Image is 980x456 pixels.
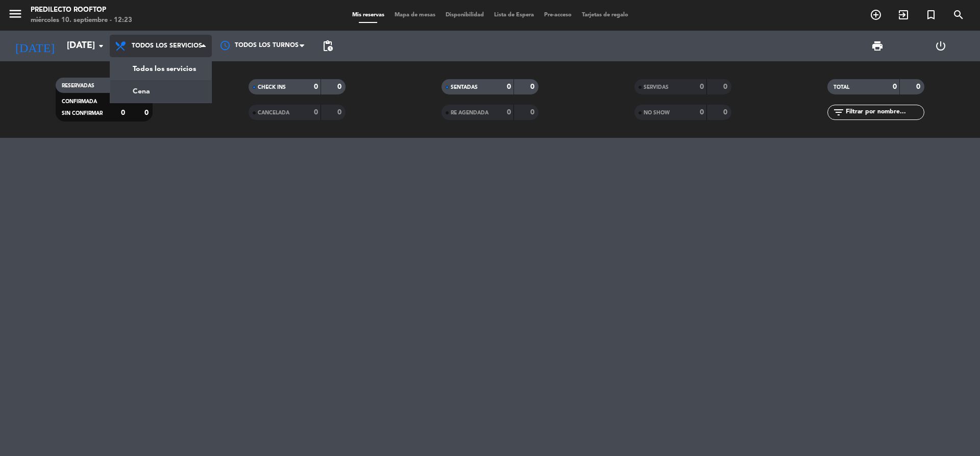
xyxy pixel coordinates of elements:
[440,12,489,18] span: Disponibilidad
[893,83,897,90] strong: 0
[832,106,845,118] i: filter_list
[347,12,389,18] span: Mis reservas
[644,85,669,90] span: SERVIDAS
[144,109,151,116] strong: 0
[539,12,577,18] span: Pre-acceso
[952,9,965,21] i: search
[700,83,704,90] strong: 0
[909,31,972,61] div: LOG OUT
[8,6,23,21] i: menu
[258,110,289,115] span: CANCELADA
[95,40,107,52] i: arrow_drop_down
[897,9,910,21] i: exit_to_app
[507,83,511,90] strong: 0
[389,12,440,18] span: Mapa de mesas
[723,83,729,90] strong: 0
[530,109,536,116] strong: 0
[451,85,478,90] span: SENTADAS
[314,83,318,90] strong: 0
[110,80,211,103] a: Cena
[870,9,882,21] i: add_circle_outline
[489,12,539,18] span: Lista de Espera
[925,9,937,21] i: turned_in_not
[8,6,23,25] button: menu
[31,15,132,26] div: miércoles 10. septiembre - 12:23
[577,12,633,18] span: Tarjetas de regalo
[530,83,536,90] strong: 0
[110,58,211,80] a: Todos los servicios
[8,35,62,57] i: [DATE]
[314,109,318,116] strong: 0
[62,83,94,88] span: RESERVADAS
[451,110,488,115] span: RE AGENDADA
[644,110,670,115] span: NO SHOW
[700,109,704,116] strong: 0
[31,5,132,15] div: Predilecto Rooftop
[916,83,922,90] strong: 0
[723,109,729,116] strong: 0
[507,109,511,116] strong: 0
[871,40,884,52] span: print
[845,107,924,118] input: Filtrar por nombre...
[337,83,344,90] strong: 0
[121,109,125,116] strong: 0
[258,85,286,90] span: CHECK INS
[62,99,97,104] span: CONFIRMADA
[935,40,947,52] i: power_settings_new
[834,85,849,90] span: TOTAL
[132,42,202,50] span: Todos los servicios
[337,109,344,116] strong: 0
[322,40,334,52] span: pending_actions
[62,111,103,116] span: SIN CONFIRMAR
